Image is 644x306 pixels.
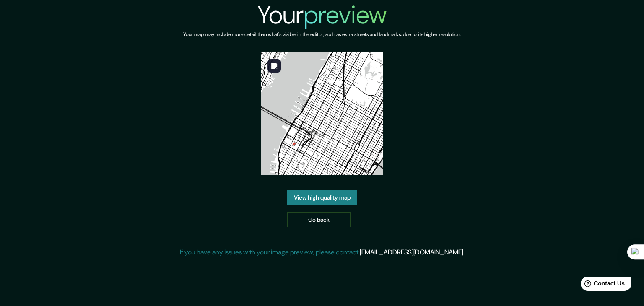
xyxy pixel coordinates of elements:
[287,190,357,205] a: View high quality map
[180,247,465,257] p: If you have any issues with your image preview, please contact .
[569,273,635,297] iframe: Help widget launcher
[287,212,351,228] a: Go back
[261,52,383,175] img: created-map-preview
[183,30,461,39] h6: Your map may include more detail than what's visible in the editor, such as extra streets and lan...
[360,248,463,257] a: [EMAIL_ADDRESS][DOMAIN_NAME]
